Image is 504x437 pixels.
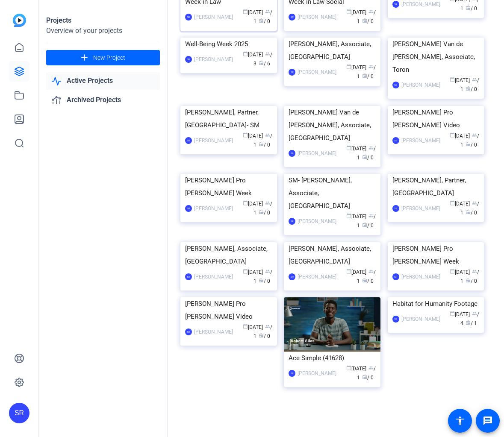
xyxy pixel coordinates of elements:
div: SR [185,137,192,144]
span: calendar_today [346,365,351,370]
div: Well-Being Week 2025 [185,38,272,50]
span: / 0 [466,6,477,12]
span: group [265,51,270,56]
span: / 1 [460,133,479,148]
div: [PERSON_NAME] [401,136,440,145]
span: calendar_today [346,269,351,274]
span: [DATE] [450,269,470,275]
span: calendar_today [450,311,455,316]
span: [DATE] [346,9,366,15]
span: / 0 [362,18,374,24]
div: SR [392,273,399,280]
div: SR [289,14,295,21]
span: / 0 [362,375,374,381]
span: radio [259,141,264,147]
div: [PERSON_NAME] [194,136,233,145]
div: [PERSON_NAME], Partner, [GEOGRAPHIC_DATA]- SM [185,106,272,132]
span: group [368,64,374,69]
span: [DATE] [243,201,263,207]
div: [PERSON_NAME] [401,81,440,89]
span: [DATE] [243,133,263,139]
span: calendar_today [450,77,455,82]
span: / 0 [259,18,270,24]
span: calendar_today [346,9,351,14]
div: [PERSON_NAME] [194,55,233,64]
mat-icon: message [483,416,493,426]
span: / 0 [466,210,477,216]
div: SR [392,137,399,144]
div: [PERSON_NAME], Partner, [GEOGRAPHIC_DATA] [392,174,480,199]
div: SR [185,14,192,21]
div: Overview of your projects [46,26,160,36]
span: radio [466,141,471,147]
span: [DATE] [243,9,263,15]
span: group [472,269,477,274]
div: [PERSON_NAME] [401,315,440,323]
span: radio [362,154,367,159]
span: [DATE] [243,324,263,330]
span: / 0 [259,142,270,148]
div: [PERSON_NAME], Associate, [GEOGRAPHIC_DATA] [185,242,272,268]
span: / 0 [362,278,374,284]
span: radio [362,73,367,78]
span: calendar_today [346,64,351,69]
span: / 1 [460,269,479,284]
span: / 0 [466,278,477,284]
a: Archived Projects [46,91,160,109]
div: [PERSON_NAME], Associate, [GEOGRAPHIC_DATA] [289,242,376,268]
span: / 0 [466,86,477,92]
span: / 0 [362,155,374,161]
div: [PERSON_NAME] [194,328,233,336]
span: calendar_today [450,269,455,274]
span: [DATE] [450,77,470,83]
span: / 0 [362,73,374,79]
span: / 1 [253,269,272,284]
div: [PERSON_NAME] [298,273,336,281]
span: calendar_today [243,9,248,14]
div: [PERSON_NAME], Associate, [GEOGRAPHIC_DATA] [289,38,376,63]
span: group [265,132,270,138]
span: / 1 [357,9,376,24]
span: radio [259,333,264,338]
div: [PERSON_NAME] [298,68,336,76]
div: [PERSON_NAME] Van de [PERSON_NAME], Associate, Toron [392,38,480,76]
div: [PERSON_NAME] Van de [PERSON_NAME], Associate, [GEOGRAPHIC_DATA] [289,106,376,144]
div: SM- [PERSON_NAME], Associate, [GEOGRAPHIC_DATA] [289,174,376,212]
div: [PERSON_NAME] Pro [PERSON_NAME] Video [185,297,272,323]
span: / 0 [259,278,270,284]
span: [DATE] [346,366,366,372]
div: [PERSON_NAME] [298,149,336,158]
mat-icon: add [79,53,90,63]
span: radio [466,209,471,214]
span: radio [466,86,471,91]
span: group [368,365,374,370]
div: SR [289,218,295,225]
div: [PERSON_NAME] [298,369,336,378]
div: SR [185,328,192,335]
div: [PERSON_NAME] Pro [PERSON_NAME] Video [392,106,480,132]
span: group [265,9,270,14]
mat-icon: accessibility [455,416,465,426]
span: group [368,9,374,14]
span: / 0 [259,333,270,339]
div: Projects [46,15,160,26]
span: [DATE] [346,269,366,275]
span: calendar_today [243,132,248,138]
span: calendar_today [243,51,248,56]
span: / 1 [357,146,376,161]
span: / 0 [466,142,477,148]
div: [PERSON_NAME] [194,204,233,213]
span: calendar_today [243,324,248,329]
span: radio [259,209,264,214]
span: calendar_today [450,132,455,138]
span: [DATE] [346,146,366,152]
div: [PERSON_NAME] [401,204,440,213]
span: group [472,77,477,82]
span: / 1 [253,9,272,24]
span: radio [259,278,264,283]
div: SR [289,69,295,76]
a: Active Projects [46,72,160,90]
span: radio [466,5,471,10]
span: group [265,324,270,329]
span: group [472,132,477,138]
